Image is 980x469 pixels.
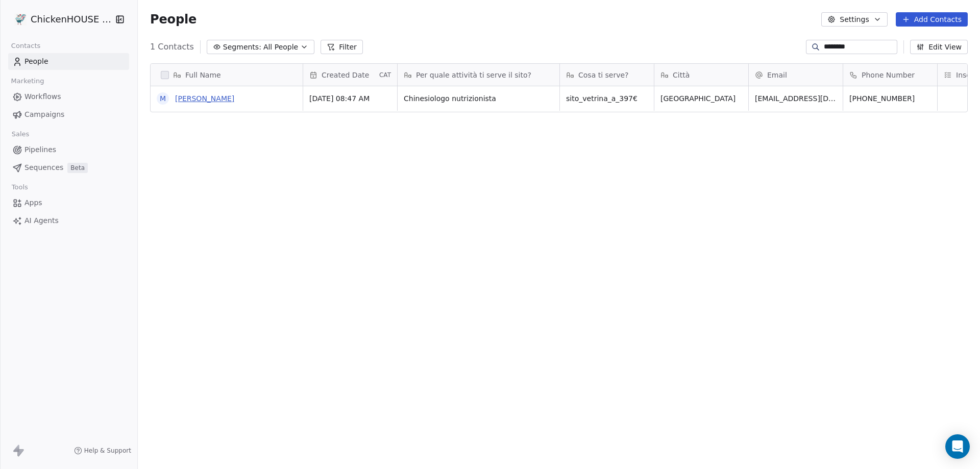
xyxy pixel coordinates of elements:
button: ChickenHOUSE snc [12,11,109,28]
span: AI Agents [24,215,59,226]
a: People [8,53,129,70]
span: Apps [24,198,42,208]
span: People [24,56,48,67]
button: Settings [821,12,887,27]
a: Help & Support [74,447,131,455]
button: Edit View [910,40,968,54]
span: ChickenHOUSE snc [31,13,112,26]
a: AI Agents [8,212,129,229]
a: Campaigns [8,106,129,123]
span: sito_vetrina_a_397€ [566,93,648,104]
span: All People [263,42,298,53]
div: grid [151,86,303,452]
div: Cosa ti serve? [560,64,654,86]
button: Filter [321,40,363,54]
span: Full Name [185,70,221,80]
span: Chinesiologo nutrizionista [404,93,553,104]
a: Apps [8,194,129,211]
img: 4.jpg [14,13,27,26]
a: Workflows [8,88,129,105]
span: [EMAIL_ADDRESS][DOMAIN_NAME] [755,93,837,104]
a: Pipelines [8,141,129,158]
a: [PERSON_NAME] [175,94,234,103]
a: SequencesBeta [8,159,129,176]
div: Città [654,64,748,86]
span: Email [767,70,787,80]
span: [PHONE_NUMBER] [849,93,931,104]
span: Cosa ti serve? [578,70,629,80]
span: Contacts [7,38,45,54]
span: 1 Contacts [150,41,194,53]
span: Per quale attività ti serve il sito? [416,70,531,80]
span: Segments: [223,42,261,53]
span: Campaigns [24,109,64,120]
span: Created Date [322,70,369,80]
span: Workflows [24,91,61,102]
div: Email [749,64,843,86]
div: Created DateCAT [303,64,397,86]
div: Open Intercom Messenger [945,434,970,459]
div: Per quale attività ti serve il sito? [398,64,559,86]
span: Help & Support [84,447,131,455]
span: Marketing [7,73,48,89]
span: Beta [67,163,88,173]
span: [GEOGRAPHIC_DATA] [660,93,742,104]
span: Tools [7,180,32,195]
span: People [150,12,197,27]
span: Città [673,70,690,80]
button: Add Contacts [896,12,968,27]
div: Phone Number [843,64,937,86]
span: Pipelines [24,144,56,155]
div: M [160,93,166,104]
span: Sequences [24,162,63,173]
span: Phone Number [862,70,915,80]
span: Sales [7,127,34,142]
span: CAT [379,71,391,79]
span: [DATE] 08:47 AM [309,93,391,104]
div: Full Name [151,64,303,86]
